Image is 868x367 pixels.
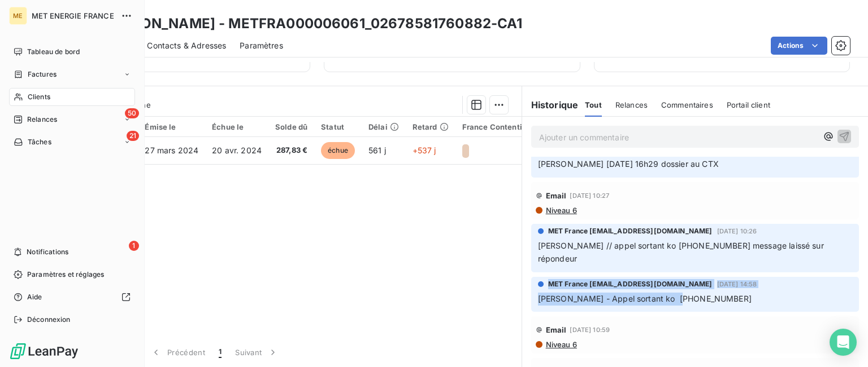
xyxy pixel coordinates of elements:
[27,315,71,325] span: Déconnexion
[413,122,449,131] div: Retard
[27,247,68,257] span: Notifications
[240,40,283,51] span: Paramètres
[538,159,719,169] span: [PERSON_NAME] [DATE] 16h29 dossier au CTX
[28,69,57,79] span: Factures
[28,92,50,102] span: Clients
[522,98,579,112] h6: Historique
[548,279,713,289] span: MET France [EMAIL_ADDRESS][DOMAIN_NAME]
[570,192,609,199] span: [DATE] 10:27
[275,145,307,156] span: 287,83 €
[129,241,139,251] span: 1
[546,325,567,334] span: Email
[9,288,135,306] a: Aide
[321,142,355,159] span: échue
[212,341,228,364] button: 1
[462,122,570,131] div: France Contentieux - cloture
[125,108,139,118] span: 50
[717,228,757,235] span: [DATE] 10:26
[615,100,648,109] span: Relances
[219,347,222,358] span: 1
[9,342,79,360] img: Logo LeanPay
[27,269,104,280] span: Paramètres et réglages
[830,329,857,356] div: Open Intercom Messenger
[228,341,285,364] button: Suivant
[661,100,713,109] span: Commentaires
[538,294,752,303] span: [PERSON_NAME] - Appel sortant ko [PHONE_NUMBER]
[368,122,399,131] div: Délai
[145,145,198,155] span: 27 mars 2024
[27,292,42,302] span: Aide
[368,145,386,155] span: 561 j
[717,281,757,288] span: [DATE] 14:58
[32,11,114,20] span: MET ENERGIE FRANCE
[99,14,523,34] h3: [PERSON_NAME] - METFRA000006061_02678581760882-CA1
[585,100,602,109] span: Tout
[546,191,567,200] span: Email
[9,7,27,25] div: ME
[727,100,770,109] span: Portail client
[27,114,57,125] span: Relances
[545,340,577,349] span: Niveau 6
[570,326,610,333] span: [DATE] 10:59
[538,241,826,263] span: [PERSON_NAME] // appel sortant ko [PHONE_NUMBER] message laissé sur répondeur
[27,47,80,57] span: Tableau de bord
[771,37,827,55] button: Actions
[144,341,212,364] button: Précédent
[321,122,355,131] div: Statut
[212,145,262,155] span: 20 avr. 2024
[212,122,262,131] div: Échue le
[28,137,51,147] span: Tâches
[127,131,139,141] span: 21
[548,226,713,236] span: MET France [EMAIL_ADDRESS][DOMAIN_NAME]
[545,206,577,215] span: Niveau 6
[147,40,226,51] span: Contacts & Adresses
[145,122,198,131] div: Émise le
[275,122,307,131] div: Solde dû
[413,145,436,155] span: +537 j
